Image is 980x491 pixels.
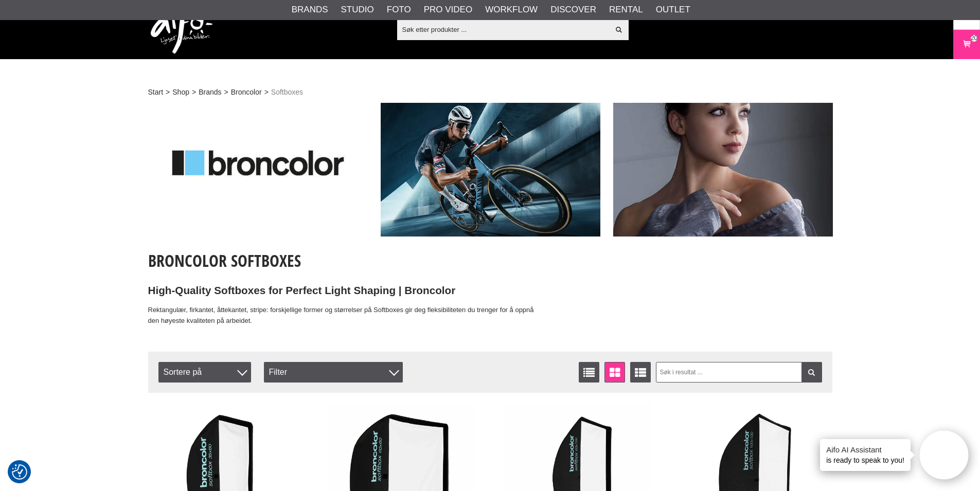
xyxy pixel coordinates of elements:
[172,87,189,98] a: Shop
[341,3,374,16] a: Studio
[264,362,403,383] div: Filter
[954,32,979,57] a: 20
[550,3,596,16] a: Discover
[579,362,599,383] a: Vis liste
[656,362,822,383] input: Søk i resultat ...
[820,439,911,471] div: is ready to speak to you!
[231,87,262,98] a: Broncolor
[604,362,625,383] a: Vindusvisning
[387,3,411,16] a: Foto
[148,305,543,326] p: Rektangulær, firkantet, åttekantet, stripe: forskjellige former og størrelser på Softboxes gir de...
[148,283,543,298] h2: High-Quality Softboxes for Perfect Light Shaping | Broncolor
[613,103,833,237] img: Ad:005 ban-broncolor-003.jpg
[424,3,472,16] a: Pro Video
[148,103,368,237] img: Ad:003 ban-broncolor-logga.jpg
[630,362,651,383] a: Utvidet liste
[609,3,643,16] a: Rental
[158,362,251,383] span: Sortere på
[826,444,904,455] h4: Aifo AI Assistant
[12,463,27,481] button: Samtykkepreferanser
[485,3,538,16] a: Workflow
[199,87,221,98] a: Brands
[381,103,600,237] img: Ad:004 ban-broncolor-005.jpg
[264,87,269,98] span: >
[292,3,328,16] a: Brands
[271,87,303,98] span: Softboxes
[12,464,27,480] img: Revisit consent button
[224,87,228,98] span: >
[397,22,610,37] input: Søk etter produkter ...
[148,87,164,98] a: Start
[801,362,822,383] a: Filter
[192,87,196,98] span: >
[151,8,212,54] img: logo.png
[148,249,543,272] h1: broncolor Softboxes
[656,3,690,16] a: Outlet
[971,33,977,43] span: 20
[166,87,170,98] span: >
